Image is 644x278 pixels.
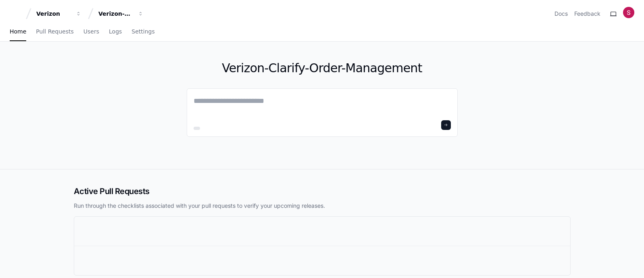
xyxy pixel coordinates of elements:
[131,23,154,41] a: Settings
[109,23,122,41] a: Logs
[10,29,26,34] span: Home
[95,6,147,21] button: Verizon-Clarify-Order-Management
[83,23,99,41] a: Users
[131,29,154,34] span: Settings
[554,10,568,18] a: Docs
[83,29,99,34] span: Users
[36,29,73,34] span: Pull Requests
[187,61,458,75] h1: Verizon-Clarify-Order-Management
[623,7,634,18] img: ACg8ocJtcOD456VB_rPnlU-P5qKqvk2126OPOPK2sP5w1SbMhNG9sA=s96-c
[574,10,600,18] button: Feedback
[33,6,85,21] button: Verizon
[74,186,571,197] h2: Active Pull Requests
[98,10,133,18] div: Verizon-Clarify-Order-Management
[10,23,26,41] a: Home
[109,29,122,34] span: Logs
[36,23,73,41] a: Pull Requests
[36,10,71,18] div: Verizon
[74,202,571,210] p: Run through the checklists associated with your pull requests to verify your upcoming releases.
